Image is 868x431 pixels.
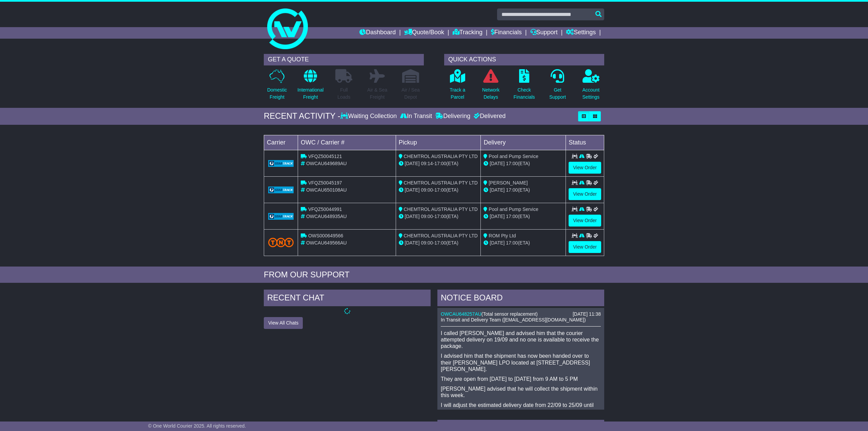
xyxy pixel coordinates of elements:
[404,180,478,185] span: CHEMTROL AUSTRALIA PTY LTD
[482,69,500,104] a: NetworkDelays
[421,240,433,246] span: 09:00
[484,213,563,220] div: (ETA)
[441,330,601,350] p: I called [PERSON_NAME] and advised him that the courier attempted delivery on 19/09 and no one is...
[506,161,518,166] span: 17:00
[405,240,420,246] span: [DATE]
[308,180,342,185] span: VFQZ50045197
[569,215,601,227] a: View Order
[569,241,601,253] a: View Order
[404,154,478,159] span: CHEMTROL AUSTRALIA PTY LTD
[297,86,323,101] p: International Freight
[404,207,478,212] span: CHEMTROL AUSTRALIA PTY LTD
[308,207,342,212] span: VFQZ50044991
[549,69,566,104] a: GetSupport
[340,113,398,120] div: Waiting Collection
[264,135,298,150] td: Carrier
[444,54,604,65] div: QUICK ACTIONS
[490,187,505,193] span: [DATE]
[569,162,601,174] a: View Order
[582,69,600,104] a: AccountSettings
[264,54,424,65] div: GET A QUOTE
[573,311,601,317] div: [DATE] 11:38
[405,161,420,166] span: [DATE]
[441,311,601,317] div: ( )
[367,86,387,101] p: Air & Sea Freight
[484,239,563,247] div: (ETA)
[434,240,446,246] span: 17:00
[434,113,472,120] div: Delivering
[549,86,566,101] p: Get Support
[437,290,604,308] div: NOTICE BOARD
[399,213,478,220] div: - (ETA)
[449,69,466,104] a: Track aParcel
[399,160,478,167] div: - (ETA)
[297,69,324,104] a: InternationalFreight
[441,353,601,372] p: I advised him that the shipment has now been handed over to their [PERSON_NAME] LPO located at [S...
[489,207,538,212] span: Pool and Pump Service
[441,402,601,415] p: I will adjust the estimated delivery date from 22/09 to 25/09 until the shipment gets collected f...
[490,161,505,166] span: [DATE]
[489,180,528,185] span: [PERSON_NAME]
[506,187,518,193] span: 17:00
[490,214,505,219] span: [DATE]
[306,214,347,219] span: OWCAU648935AU
[264,290,431,308] div: RECENT CHAT
[268,187,294,193] img: GetCarrierServiceLogo
[398,113,434,120] div: In Transit
[491,27,522,39] a: Financials
[267,69,287,104] a: DomesticFreight
[359,27,396,39] a: Dashboard
[484,187,563,194] div: (ETA)
[483,311,536,317] span: Total sensor replacement
[484,160,563,167] div: (ETA)
[268,213,294,220] img: GetCarrierServiceLogo
[441,376,601,382] p: They are open from [DATE] to [DATE] from 9 AM to 5 PM
[264,111,340,121] div: RECENT ACTIVITY -
[267,86,287,101] p: Domestic Freight
[481,135,566,150] td: Delivery
[405,214,420,219] span: [DATE]
[566,27,596,39] a: Settings
[506,240,518,246] span: 17:00
[421,214,433,219] span: 09:00
[308,154,342,159] span: VFQZ50045121
[434,214,446,219] span: 17:00
[513,69,535,104] a: CheckFinancials
[264,270,604,280] div: FROM OUR SUPPORT
[404,233,478,238] span: CHEMTROL AUSTRALIA PTY LTD
[306,161,347,166] span: OWCAU649689AU
[421,187,433,193] span: 09:00
[490,240,505,246] span: [DATE]
[450,86,465,101] p: Track a Parcel
[268,160,294,167] img: GetCarrierServiceLogo
[264,317,303,329] button: View All Chats
[489,154,538,159] span: Pool and Pump Service
[453,27,482,39] a: Tracking
[441,311,481,317] a: OWCAU648257AU
[506,214,518,219] span: 17:00
[583,86,600,101] p: Account Settings
[441,317,586,322] span: In Transit and Delivery Team ([EMAIL_ADDRESS][DOMAIN_NAME])
[434,161,446,166] span: 17:00
[472,113,506,120] div: Delivered
[566,135,604,150] td: Status
[335,86,352,101] p: Full Loads
[434,187,446,193] span: 17:00
[489,233,516,238] span: ROM Pty Ltd
[514,86,535,101] p: Check Financials
[268,238,294,247] img: TNT_Domestic.png
[399,187,478,194] div: - (ETA)
[298,135,396,150] td: OWC / Carrier #
[401,86,420,101] p: Air / Sea Depot
[404,27,444,39] a: Quote/Book
[308,233,343,238] span: OWS000649566
[569,188,601,200] a: View Order
[405,187,420,193] span: [DATE]
[306,240,347,246] span: OWCAU649566AU
[148,423,246,429] span: © One World Courier 2025. All rights reserved.
[421,161,433,166] span: 09:14
[530,27,558,39] a: Support
[396,135,481,150] td: Pickup
[482,86,499,101] p: Network Delays
[441,386,601,398] p: [PERSON_NAME] advised that he will collect the shipment within this week.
